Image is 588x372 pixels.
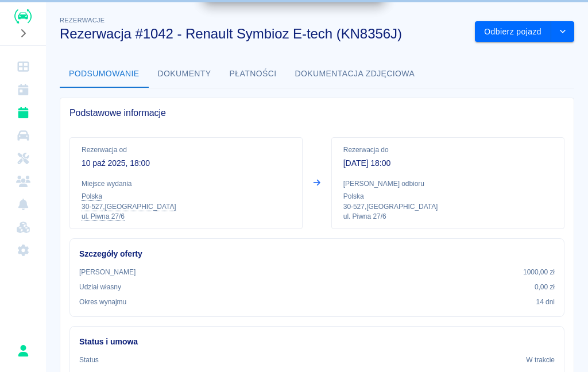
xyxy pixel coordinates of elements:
[79,355,99,365] p: Status
[60,17,105,24] span: Rezerwacje
[79,282,121,292] p: Udział własny
[286,60,424,88] button: Dokumentacja zdjęciowa
[82,145,291,155] p: Rezerwacja od
[60,60,149,88] button: Podsumowanie
[523,267,555,277] p: 1000,00 zł
[14,9,32,24] img: Renthelp
[82,157,291,169] p: 10 paź 2025, 18:00
[79,336,555,348] h6: Status i umowa
[149,60,220,88] button: Dokumenty
[5,147,41,170] a: Serwisy
[82,179,291,189] p: Miejsce wydania
[343,201,552,212] p: 30-527 , [GEOGRAPHIC_DATA]
[60,26,466,42] h3: Rezerwacja #1042 - Renault Symbioz E-tech (KN8356J)
[343,212,552,222] p: ul. Piwna 27/6
[343,157,552,169] p: [DATE] 18:00
[14,26,32,41] button: Rozwiń nawigację
[69,107,564,119] span: Podstawowe informacje
[5,170,41,193] a: Klienci
[551,21,574,42] button: drop-down
[5,193,41,216] a: Powiadomienia
[79,267,136,277] p: [PERSON_NAME]
[5,78,41,101] a: Kalendarz
[11,339,35,363] button: Karol Klag
[79,248,555,260] h6: Szczegóły oferty
[536,297,555,307] p: 14 dni
[5,124,41,147] a: Flota
[79,297,126,307] p: Okres wynajmu
[5,55,41,78] a: Dashboard
[343,191,552,201] p: Polska
[475,21,551,42] button: Odbierz pojazd
[343,145,552,155] p: Rezerwacja do
[5,216,41,239] a: Widget WWW
[5,239,41,262] a: Ustawienia
[526,355,555,365] p: W trakcie
[220,60,286,88] button: Płatności
[5,101,41,124] a: Rezerwacje
[343,179,552,189] p: [PERSON_NAME] odbioru
[535,282,555,292] p: 0,00 zł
